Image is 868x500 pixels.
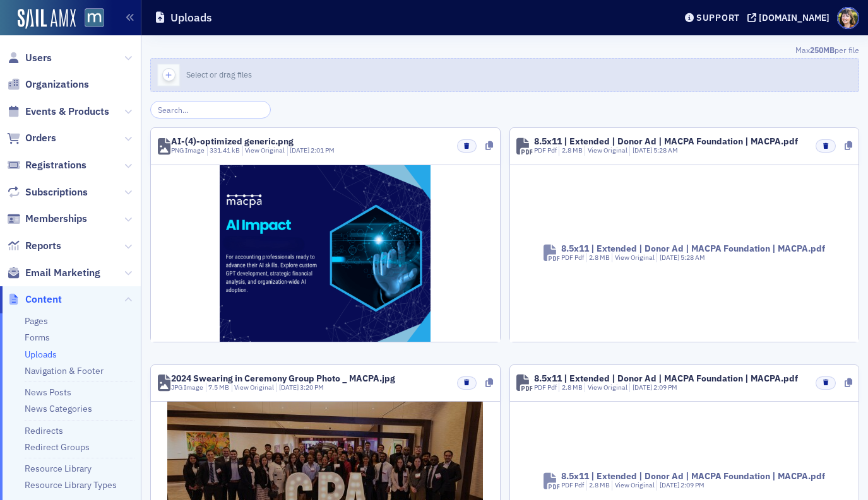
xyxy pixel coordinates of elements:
[290,146,311,154] span: [DATE]
[25,158,86,172] span: Registrations
[25,185,88,199] span: Subscriptions
[561,480,584,491] div: PDF Pdf
[759,12,829,23] div: [DOMAIN_NAME]
[25,425,63,436] a: Redirects
[559,383,583,393] div: 2.8 MB
[747,13,834,22] button: [DOMAIN_NAME]
[681,480,705,489] span: 2:09 PM
[7,266,100,280] a: Email Marketing
[25,212,87,226] span: Memberships
[25,441,90,453] a: Redirect Groups
[696,12,740,23] div: Support
[234,383,274,392] a: View Original
[25,349,57,360] a: Uploads
[279,383,300,392] span: [DATE]
[7,212,87,226] a: Memberships
[810,45,835,55] span: 250MB
[25,403,92,414] a: News Categories
[534,137,798,146] div: 8.5x11 | Extended | Donor Ad | MACPA Foundation | MACPA.pdf
[25,266,100,280] span: Email Marketing
[300,383,324,392] span: 3:20 PM
[150,101,271,119] input: Search…
[588,383,627,392] a: View Original
[615,480,655,489] a: View Original
[25,78,89,91] span: Organizations
[25,332,50,343] a: Forms
[25,479,117,491] a: Resource Library Types
[150,44,859,58] div: Max per file
[311,146,335,154] span: 2:01 PM
[170,10,212,25] h1: Uploads
[25,463,92,474] a: Resource Library
[207,146,241,156] div: 331.41 kB
[245,146,285,154] a: View Original
[7,293,62,306] a: Content
[561,253,584,263] div: PDF Pdf
[534,146,557,156] div: PDF Pdf
[561,472,825,480] div: 8.5x11 | Extended | Donor Ad | MACPA Foundation | MACPA.pdf
[653,383,677,392] span: 2:09 PM
[586,253,610,263] div: 2.8 MB
[7,185,88,199] a: Subscriptions
[171,374,395,383] div: 2024 Swearing in Ceremony Group Photo _ MACPA.jpg
[660,253,681,262] span: [DATE]
[171,146,205,156] div: PNG Image
[25,365,104,376] a: Navigation & Footer
[681,253,705,262] span: 5:28 AM
[186,69,252,79] span: Select or drag files
[586,480,610,491] div: 2.8 MB
[534,374,798,383] div: 8.5x11 | Extended | Donor Ad | MACPA Foundation | MACPA.pdf
[25,105,109,119] span: Events & Products
[7,78,89,91] a: Organizations
[633,146,653,154] span: [DATE]
[588,146,627,154] a: View Original
[25,293,62,306] span: Content
[25,51,52,65] span: Users
[653,146,678,154] span: 5:28 AM
[206,383,230,393] div: 7.5 MB
[7,105,109,119] a: Events & Products
[534,383,557,393] div: PDF Pdf
[7,239,61,253] a: Reports
[25,315,48,327] a: Pages
[7,158,86,172] a: Registrations
[76,8,104,30] a: View Homepage
[171,383,203,393] div: JPG Image
[7,131,56,145] a: Orders
[25,239,61,253] span: Reports
[615,253,655,262] a: View Original
[633,383,653,392] span: [DATE]
[85,8,104,28] img: SailAMX
[150,58,859,92] button: Select or drag files
[7,51,52,65] a: Users
[837,7,859,29] span: Profile
[18,9,76,29] img: SailAMX
[25,131,56,145] span: Orders
[561,244,825,253] div: 8.5x11 | Extended | Donor Ad | MACPA Foundation | MACPA.pdf
[25,387,71,398] a: News Posts
[660,480,681,489] span: [DATE]
[171,137,294,146] div: AI-(4)-optimized generic.png
[559,146,583,156] div: 2.8 MB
